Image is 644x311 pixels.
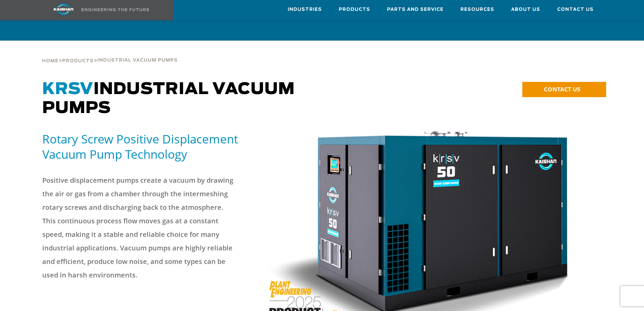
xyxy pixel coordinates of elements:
[62,59,94,63] span: Products
[511,0,540,19] a: About Us
[387,6,444,14] span: Parts and Service
[460,0,494,19] a: Resources
[42,58,58,64] a: Home
[387,0,444,19] a: Parts and Service
[42,131,261,162] h5: Rotary Screw Positive Displacement Vacuum Pump Technology
[38,3,89,15] img: kaishan logo
[288,0,322,19] a: Industries
[557,0,594,19] a: Contact Us
[511,6,540,14] span: About Us
[522,82,606,97] a: CONTACT US
[557,6,594,14] span: Contact Us
[42,81,295,116] span: Industrial Vacuum Pumps
[62,58,94,64] a: Products
[42,174,238,282] p: Positive displacement pumps create a vacuum by drawing the air or gas from a chamber through the ...
[544,85,580,93] span: CONTACT US
[42,59,58,63] span: Home
[339,0,370,19] a: Products
[288,6,322,14] span: Industries
[460,6,494,14] span: Resources
[81,8,149,11] img: Engineering the future
[42,81,93,97] span: KRSV
[339,6,370,14] span: Products
[42,41,178,66] div: > >
[97,58,178,63] span: Industrial Vacuum Pumps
